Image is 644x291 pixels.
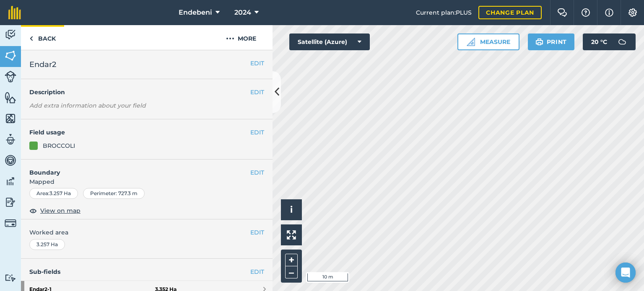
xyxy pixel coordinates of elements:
img: Two speech bubbles overlapping with the left bubble in the forefront [557,8,567,17]
img: svg+xml;base64,PHN2ZyB4bWxucz0iaHR0cDovL3d3dy53My5vcmcvMjAwMC9zdmciIHdpZHRoPSIxOCIgaGVpZ2h0PSIyNC... [29,206,37,216]
img: svg+xml;base64,PHN2ZyB4bWxucz0iaHR0cDovL3d3dy53My5vcmcvMjAwMC9zdmciIHdpZHRoPSIyMCIgaGVpZ2h0PSIyNC... [226,33,234,44]
img: svg+xml;base64,PHN2ZyB4bWxucz0iaHR0cDovL3d3dy53My5vcmcvMjAwMC9zdmciIHdpZHRoPSI1NiIgaGVpZ2h0PSI2MC... [5,112,16,125]
button: EDIT [250,228,264,237]
img: Four arrows, one pointing top left, one top right, one bottom right and the last bottom left [287,230,296,239]
div: Area : 3.257 Ha [29,188,78,199]
span: 20 ° C [591,33,607,50]
button: View on map [29,206,80,216]
img: svg+xml;base64,PD94bWwgdmVyc2lvbj0iMS4wIiBlbmNvZGluZz0idXRmLTgiPz4KPCEtLSBHZW5lcmF0b3I6IEFkb2JlIE... [5,28,16,41]
img: svg+xml;base64,PHN2ZyB4bWxucz0iaHR0cDovL3d3dy53My5vcmcvMjAwMC9zdmciIHdpZHRoPSIxOSIgaGVpZ2h0PSIyNC... [535,37,543,47]
img: A question mark icon [581,8,591,17]
img: fieldmargin Logo [8,6,21,19]
button: Measure [457,33,519,50]
button: i [281,199,302,220]
h4: Field usage [29,128,250,137]
button: EDIT [250,88,264,97]
img: svg+xml;base64,PD94bWwgdmVyc2lvbj0iMS4wIiBlbmNvZGluZz0idXRmLTgiPz4KPCEtLSBHZW5lcmF0b3I6IEFkb2JlIE... [614,33,631,50]
button: Satellite (Azure) [289,33,370,50]
button: EDIT [250,128,264,137]
img: svg+xml;base64,PD94bWwgdmVyc2lvbj0iMS4wIiBlbmNvZGluZz0idXRmLTgiPz4KPCEtLSBHZW5lcmF0b3I6IEFkb2JlIE... [5,217,16,229]
img: Ruler icon [467,38,475,46]
div: Perimeter : 727.3 m [83,188,145,199]
img: A cog icon [628,8,638,17]
span: i [290,204,293,215]
img: svg+xml;base64,PD94bWwgdmVyc2lvbj0iMS4wIiBlbmNvZGluZz0idXRmLTgiPz4KPCEtLSBHZW5lcmF0b3I6IEFkb2JlIE... [5,133,16,146]
button: – [285,266,298,278]
img: svg+xml;base64,PD94bWwgdmVyc2lvbj0iMS4wIiBlbmNvZGluZz0idXRmLTgiPz4KPCEtLSBHZW5lcmF0b3I6IEFkb2JlIE... [5,154,16,167]
em: Add extra information about your field [29,102,146,109]
button: More [210,25,273,50]
h4: Description [29,88,264,97]
img: svg+xml;base64,PD94bWwgdmVyc2lvbj0iMS4wIiBlbmNvZGluZz0idXRmLTgiPz4KPCEtLSBHZW5lcmF0b3I6IEFkb2JlIE... [5,175,16,188]
img: svg+xml;base64,PD94bWwgdmVyc2lvbj0iMS4wIiBlbmNvZGluZz0idXRmLTgiPz4KPCEtLSBHZW5lcmF0b3I6IEFkb2JlIE... [5,71,16,82]
span: Endar2 [29,59,56,70]
div: Open Intercom Messenger [615,263,636,283]
img: svg+xml;base64,PHN2ZyB4bWxucz0iaHR0cDovL3d3dy53My5vcmcvMjAwMC9zdmciIHdpZHRoPSI5IiBoZWlnaHQ9IjI0Ii... [29,33,33,44]
button: EDIT [250,168,264,177]
img: svg+xml;base64,PHN2ZyB4bWxucz0iaHR0cDovL3d3dy53My5vcmcvMjAwMC9zdmciIHdpZHRoPSIxNyIgaGVpZ2h0PSIxNy... [605,8,613,18]
button: Print [528,33,575,50]
span: Endebeni [179,8,212,18]
button: 20 °C [583,33,636,50]
span: Current plan : PLUS [416,8,472,17]
div: 3.257 Ha [29,239,65,250]
a: EDIT [250,267,264,276]
h4: Sub-fields [21,267,273,276]
span: Mapped [21,177,273,186]
img: svg+xml;base64,PD94bWwgdmVyc2lvbj0iMS4wIiBlbmNvZGluZz0idXRmLTgiPz4KPCEtLSBHZW5lcmF0b3I6IEFkb2JlIE... [5,196,16,209]
span: 2024 [234,8,251,18]
button: + [285,254,298,266]
a: Change plan [478,6,542,19]
div: BROCCOLI [43,141,75,150]
span: Worked area [29,228,264,237]
img: svg+xml;base64,PHN2ZyB4bWxucz0iaHR0cDovL3d3dy53My5vcmcvMjAwMC9zdmciIHdpZHRoPSI1NiIgaGVpZ2h0PSI2MC... [5,91,16,104]
img: svg+xml;base64,PHN2ZyB4bWxucz0iaHR0cDovL3d3dy53My5vcmcvMjAwMC9zdmciIHdpZHRoPSI1NiIgaGVpZ2h0PSI2MC... [5,49,16,62]
button: EDIT [250,59,264,68]
a: Back [21,25,64,50]
h4: Boundary [21,160,250,177]
img: svg+xml;base64,PD94bWwgdmVyc2lvbj0iMS4wIiBlbmNvZGluZz0idXRmLTgiPz4KPCEtLSBHZW5lcmF0b3I6IEFkb2JlIE... [5,274,16,282]
span: View on map [40,206,80,215]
